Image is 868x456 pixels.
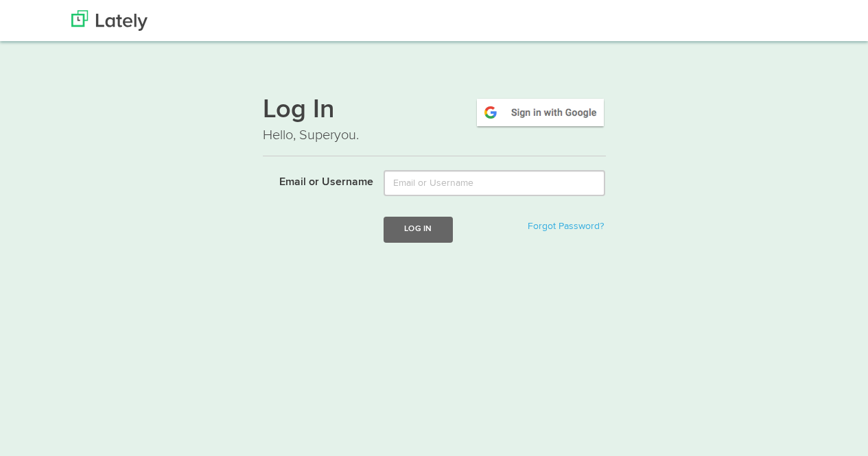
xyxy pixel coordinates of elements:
[384,217,452,242] button: Log In
[384,170,605,196] input: Email or Username
[475,97,606,128] img: google-signin.png
[263,97,606,125] h1: Log In
[253,170,374,191] label: Email or Username
[528,221,604,231] a: Forgot Password?
[263,125,606,145] p: Hello, Superyou.
[71,10,148,31] img: Lately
